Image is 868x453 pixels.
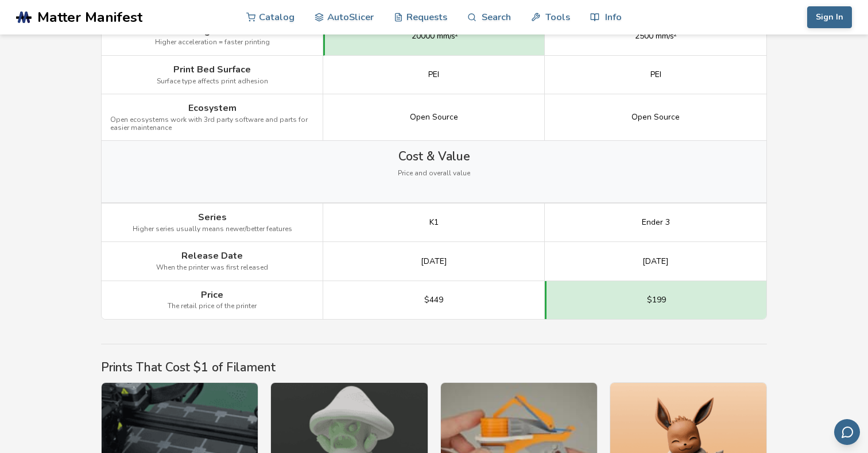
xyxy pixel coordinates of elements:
[398,170,470,178] span: Price and overall value
[642,218,670,227] span: Ender 3
[635,32,677,41] span: 2500 mm/s²
[631,113,680,122] span: Open Source
[168,302,257,310] span: The retail price of the printer
[807,6,852,28] button: Sign In
[37,9,142,25] span: Matter Manifest
[155,39,270,47] span: Higher acceleration = faster printing
[428,70,439,79] span: PEI
[834,419,860,445] button: Send feedback via email
[410,113,458,122] span: Open Source
[429,218,439,227] span: K1
[421,257,447,266] span: [DATE]
[198,212,227,222] span: Series
[412,32,458,41] span: 20000 mm/s²
[181,251,243,261] span: Release Date
[101,360,767,374] h2: Prints That Cost $1 of Filament
[157,78,268,86] span: Surface type affects print adhesion
[156,264,268,272] span: When the printer was first released
[398,149,470,163] span: Cost & Value
[424,295,443,305] span: $449
[110,116,314,132] span: Open ecosystems work with 3rd party software and parts for easier maintenance
[188,103,237,113] span: Ecosystem
[156,26,269,36] span: Max Printing Acceleration
[133,225,292,233] span: Higher series usually means newer/better features
[642,257,669,266] span: [DATE]
[650,70,661,79] span: PEI
[201,290,223,300] span: Price
[647,295,666,305] span: $199
[173,64,251,75] span: Print Bed Surface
